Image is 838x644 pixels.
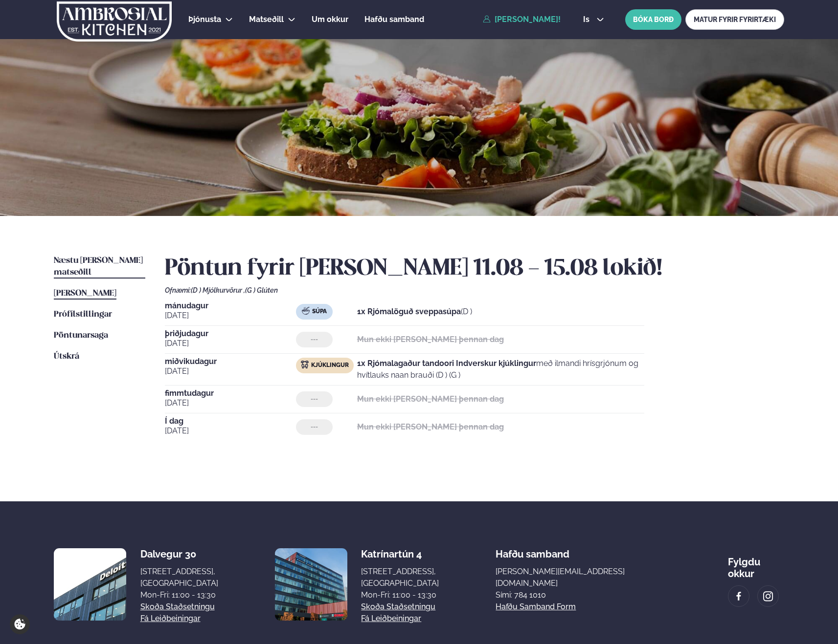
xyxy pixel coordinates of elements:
[54,330,108,342] a: Pöntunarsaga
[364,15,424,24] span: Hafðu samband
[728,586,749,606] a: image alt
[357,359,536,368] strong: 1x Rjómalagaður tandoori Indverskur kjúklingur
[54,331,108,340] span: Pöntunarsaga
[311,362,349,369] span: Kjúklingur
[302,307,310,315] img: soup.svg
[301,361,309,368] img: chicken.svg
[54,289,116,298] span: [PERSON_NAME]
[583,16,592,23] span: is
[188,15,221,24] span: Þjónusta
[311,395,318,403] span: ---
[496,601,576,613] a: Hafðu samband form
[357,335,504,344] strong: Mun ekki [PERSON_NAME] þennan dag
[357,422,504,431] strong: Mun ekki [PERSON_NAME] þennan dag
[728,548,784,580] div: Fylgdu okkur
[496,540,569,560] span: Hafðu samband
[496,589,671,601] p: Sími: 784 1010
[575,16,612,23] button: is
[357,306,472,318] p: (D )
[763,591,773,602] img: image alt
[733,591,744,602] img: image alt
[249,15,284,24] span: Matseðill
[140,613,201,624] a: Fá leiðbeiningar
[625,9,681,30] button: BÓKA BORÐ
[249,14,284,25] a: Matseðill
[357,358,644,381] p: með ilmandi hrísgrjónum og hvítlauks naan brauði (D ) (G )
[357,307,461,316] strong: 1x Rjómalöguð sveppasúpa
[312,308,327,316] span: Súpa
[758,586,778,606] a: image alt
[483,15,561,24] a: [PERSON_NAME]!
[54,351,79,363] a: Útskrá
[685,9,784,30] a: MATUR FYRIR FYRIRTÆKI
[10,614,30,634] a: Cookie settings
[54,255,145,279] a: Næstu [PERSON_NAME] matseðill
[54,257,143,277] span: Næstu [PERSON_NAME] matseðill
[140,548,218,560] div: Dalvegur 30
[361,613,421,624] a: Fá leiðbeiningar
[165,389,296,397] span: fimmtudagur
[496,566,671,589] a: [PERSON_NAME][EMAIL_ADDRESS][DOMAIN_NAME]
[312,14,348,25] a: Um okkur
[357,394,504,404] strong: Mun ekki [PERSON_NAME] þennan dag
[140,601,215,613] a: Skoða staðsetningu
[311,336,318,343] span: ---
[275,548,347,621] img: image alt
[140,589,218,601] div: Mon-Fri: 11:00 - 13:30
[165,330,296,338] span: þriðjudagur
[361,548,439,560] div: Katrínartún 4
[364,14,424,25] a: Hafðu samband
[312,15,348,24] span: Um okkur
[361,589,439,601] div: Mon-Fri: 11:00 - 13:30
[245,286,278,294] span: (G ) Glúten
[54,548,126,621] img: image alt
[54,309,112,321] a: Prófílstillingar
[165,397,296,409] span: [DATE]
[361,601,435,613] a: Skoða staðsetningu
[165,310,296,322] span: [DATE]
[165,302,296,310] span: mánudagur
[165,417,296,425] span: Í dag
[361,566,439,589] div: [STREET_ADDRESS], [GEOGRAPHIC_DATA]
[165,255,784,282] h2: Pöntun fyrir [PERSON_NAME] 11.08 - 15.08 lokið!
[56,1,173,42] img: logo
[165,338,296,349] span: [DATE]
[165,425,296,437] span: [DATE]
[54,310,112,319] span: Prófílstillingar
[54,352,79,361] span: Útskrá
[165,358,296,365] span: miðvikudagur
[54,288,116,300] a: [PERSON_NAME]
[191,286,245,294] span: (D ) Mjólkurvörur ,
[165,286,784,294] div: Ofnæmi:
[311,423,318,431] span: ---
[140,566,218,589] div: [STREET_ADDRESS], [GEOGRAPHIC_DATA]
[188,14,221,25] a: Þjónusta
[165,365,296,377] span: [DATE]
